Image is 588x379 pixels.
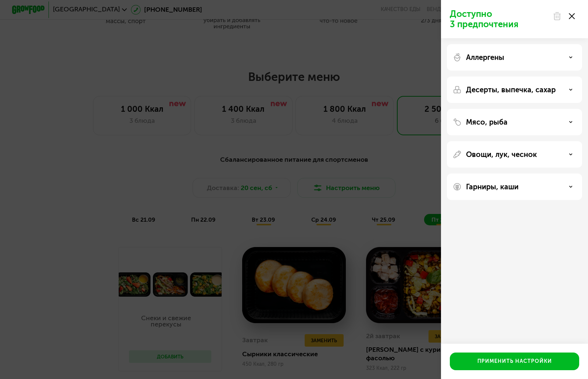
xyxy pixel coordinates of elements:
p: Мясо, рыба [466,118,508,126]
p: Десерты, выпечка, сахар [466,85,556,94]
p: Доступно 3 предпочтения [450,9,548,29]
p: Овощи, лук, чеснок [466,150,537,159]
p: Гарниры, каши [466,182,519,191]
button: Применить настройки [450,353,579,370]
div: Применить настройки [477,358,552,365]
p: Аллергены [466,53,504,62]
